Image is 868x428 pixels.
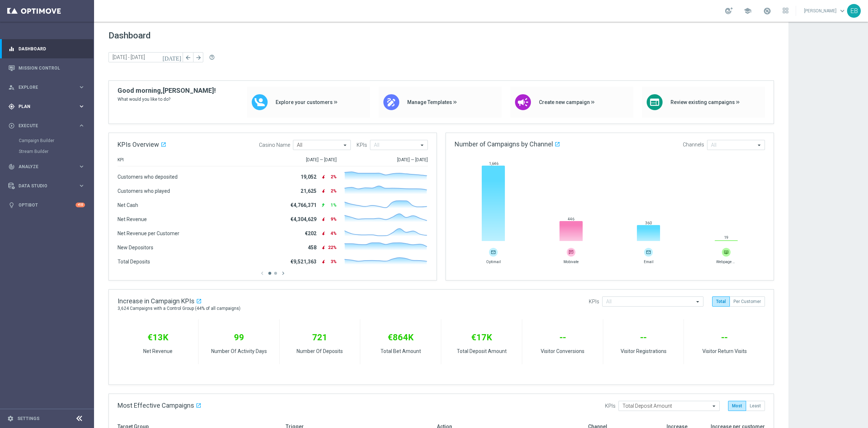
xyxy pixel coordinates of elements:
[18,104,78,109] span: Plan
[78,122,85,129] i: keyboard_arrow_right
[8,104,85,109] button: gps_fixed Plan keyboard_arrow_right
[744,7,752,15] span: school
[8,122,78,129] div: Execute
[18,39,85,58] a: Dashboard
[8,122,15,129] i: play_circle_outline
[8,103,15,110] i: gps_fixed
[8,84,78,91] div: Explore
[18,195,76,215] a: Optibot
[8,123,85,129] button: play_circle_outline Execute keyboard_arrow_right
[78,84,85,91] i: keyboard_arrow_right
[17,416,39,421] a: Settings
[8,202,15,208] i: lightbulb
[78,103,85,110] i: keyboard_arrow_right
[8,46,15,52] i: equalizer
[18,58,85,78] a: Mission Control
[8,202,85,208] button: lightbulb Optibot +10
[18,85,78,90] span: Explore
[8,163,78,170] div: Analyze
[8,195,85,215] div: Optibot
[78,182,85,189] i: keyboard_arrow_right
[78,163,85,170] i: keyboard_arrow_right
[8,84,85,90] button: person_search Explore keyboard_arrow_right
[8,164,85,170] button: track_changes Analyze keyboard_arrow_right
[19,135,93,146] div: Campaign Builder
[838,7,846,15] span: keyboard_arrow_down
[8,46,85,52] button: equalizer Dashboard
[803,5,847,16] a: [PERSON_NAME]keyboard_arrow_down
[8,163,15,170] i: track_changes
[19,138,75,144] a: Campaign Builder
[18,184,78,188] span: Data Studio
[8,183,78,189] div: Data Studio
[8,103,78,110] div: Plan
[8,39,85,58] div: Dashboard
[19,146,93,157] div: Stream Builder
[18,124,78,128] span: Execute
[8,183,85,189] button: Data Studio keyboard_arrow_right
[8,65,85,71] button: Mission Control
[847,4,861,18] div: EB
[8,84,15,91] i: person_search
[76,203,85,207] div: +10
[19,149,75,154] a: Stream Builder
[8,58,85,78] div: Mission Control
[7,415,14,422] i: settings
[18,165,78,169] span: Analyze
